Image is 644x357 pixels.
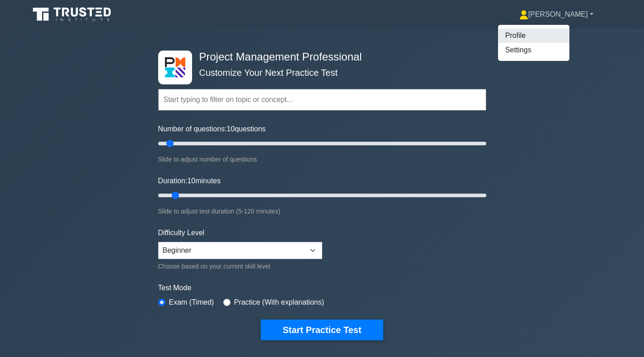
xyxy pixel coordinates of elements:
[187,177,195,185] span: 10
[498,24,570,61] ul: [PERSON_NAME]
[158,261,322,272] div: Choose based on your current skill level
[169,297,214,308] label: Exam (Timed)
[234,297,324,308] label: Practice (With explanations)
[227,125,235,133] span: 10
[158,176,221,186] label: Duration: minutes
[261,320,383,340] button: Start Practice Test
[158,206,486,217] div: Slide to adjust test duration (5-120 minutes)
[498,43,569,57] a: Settings
[158,154,486,165] div: Slide to adjust number of questions
[158,227,205,238] label: Difficulty Level
[158,283,486,293] label: Test Mode
[196,51,442,64] h4: Project Management Professional
[158,124,266,134] label: Number of questions: questions
[158,89,486,111] input: Start typing to filter on topic or concept...
[498,5,615,23] a: [PERSON_NAME]
[498,28,569,43] a: Profile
